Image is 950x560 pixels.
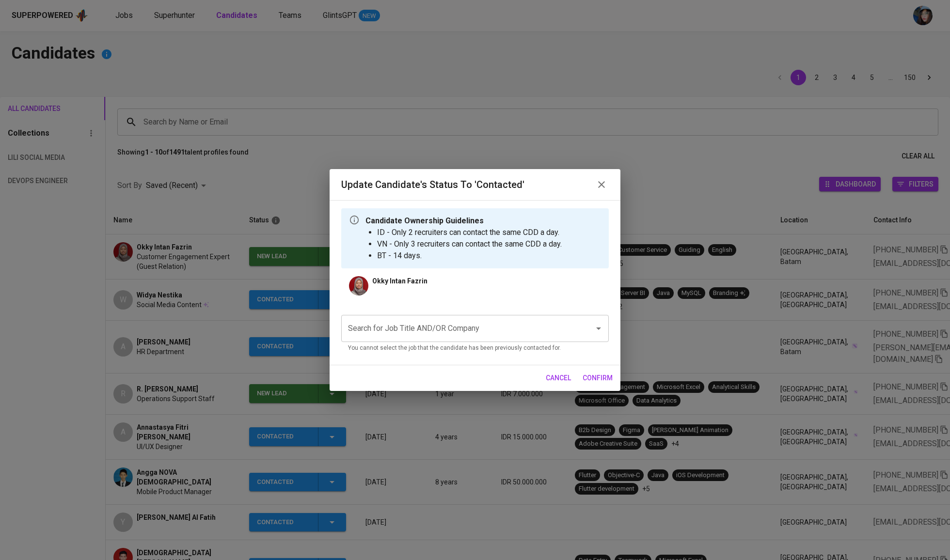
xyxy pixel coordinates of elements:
p: You cannot select the job that the candidate has been previously contacted for. [348,343,602,353]
button: confirm [579,369,617,387]
span: cancel [546,372,571,384]
button: cancel [542,369,575,387]
li: VN - Only 3 recruiters can contact the same CDD a day. [377,238,562,250]
p: Candidate Ownership Guidelines [365,215,562,227]
button: Open [592,322,605,335]
img: 452b6259e7725e605065c9718176ea8e.jpg [349,276,368,296]
p: Okky Intan Fazrin [372,276,427,286]
li: ID - Only 2 recruiters can contact the same CDD a day. [377,227,562,238]
li: BT - 14 days. [377,250,562,262]
span: confirm [583,372,613,384]
h6: Update Candidate's Status to 'Contacted' [341,177,524,192]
